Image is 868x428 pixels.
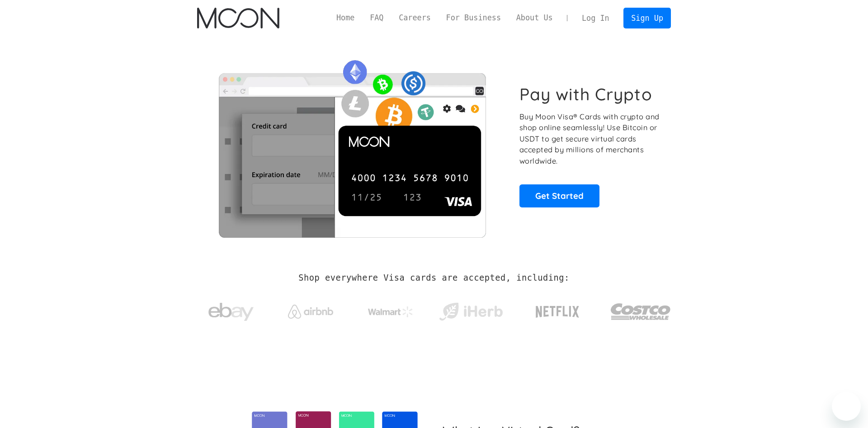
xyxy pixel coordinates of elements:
a: ebay [197,289,264,331]
a: iHerb [437,291,505,328]
a: For Business [439,12,509,24]
img: Moon Logo [197,8,279,28]
img: Costco [610,295,671,329]
a: Home [329,12,362,24]
a: Log In [574,8,617,28]
a: About Us [509,12,561,24]
iframe: Button to launch messaging window [832,392,861,421]
a: Costco [610,286,671,333]
a: Walmart [357,297,425,322]
a: Get Started [519,184,599,207]
a: Sign Up [623,8,670,28]
p: Buy Moon Visa® Cards with crypto and shop online seamlessly! Use Bitcoin or USDT to get secure vi... [519,111,661,167]
a: Netflix [517,292,598,328]
img: Netflix [535,301,580,323]
a: Airbnb [277,296,344,323]
img: iHerb [437,300,505,324]
a: home [197,8,279,28]
a: FAQ [362,12,391,24]
h1: Pay with Crypto [519,84,652,104]
a: Careers [391,12,438,24]
img: Moon Cards let you spend your crypto anywhere Visa is accepted. [197,54,507,237]
img: ebay [208,298,254,326]
img: Airbnb [288,305,333,319]
h2: Shop everywhere Visa cards are accepted, including: [298,273,569,283]
img: Walmart [368,306,413,317]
